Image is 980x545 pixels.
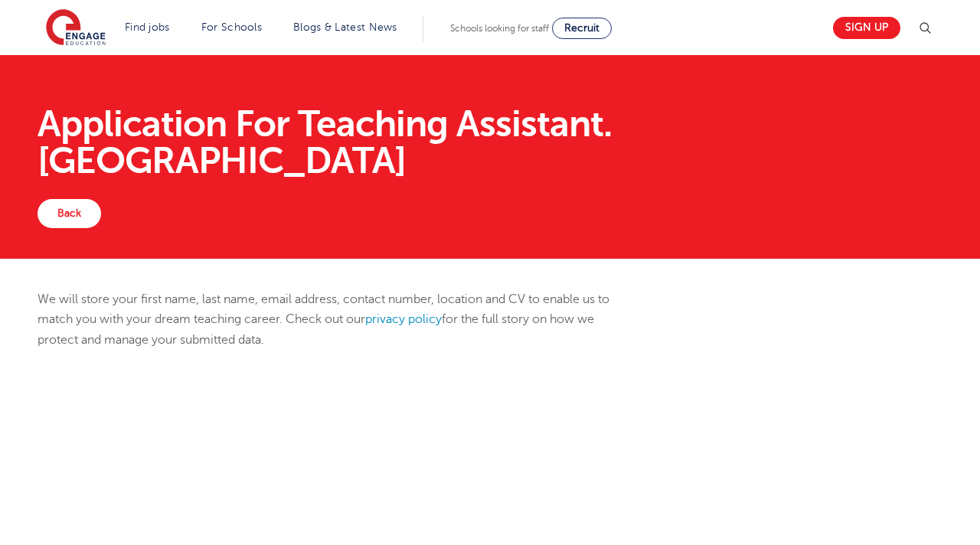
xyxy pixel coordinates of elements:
[450,23,549,34] span: Schools looking for staff
[552,18,612,39] a: Recruit
[201,21,262,33] a: For Schools
[293,21,397,33] a: Blogs & Latest News
[46,9,106,47] img: Engage Education
[564,22,599,34] span: Recruit
[833,17,900,39] a: Sign up
[38,199,101,228] a: Back
[38,289,634,350] p: We will store your first name, last name, email address, contact number, location and CV to enabl...
[38,106,943,179] h1: Application For Teaching Assistant. [GEOGRAPHIC_DATA]
[125,21,170,33] a: Find jobs
[365,312,442,326] a: privacy policy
